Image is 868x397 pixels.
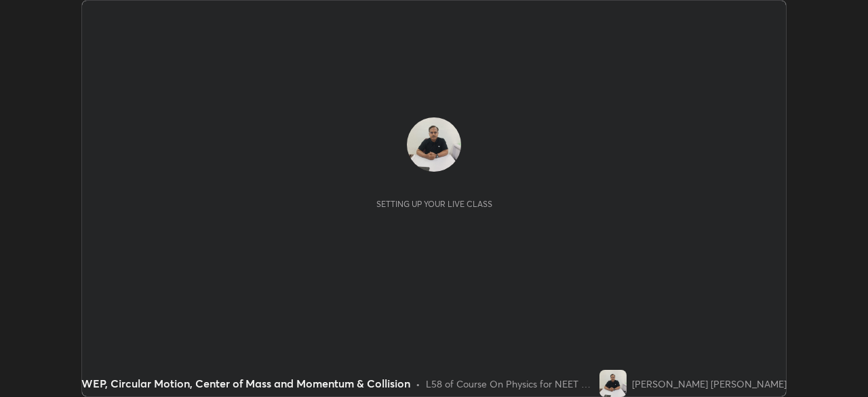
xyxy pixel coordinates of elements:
[632,377,787,391] div: [PERSON_NAME] [PERSON_NAME]
[81,375,410,392] div: WEP, Circular Motion, Center of Mass and Momentum & Collision
[426,377,594,391] div: L58 of Course On Physics for NEET Conquer 1 2026
[599,370,627,397] img: 41e7887b532e4321b7028f2b9b7873d0.jpg
[416,377,420,391] div: •
[407,117,461,172] img: 41e7887b532e4321b7028f2b9b7873d0.jpg
[376,199,492,209] div: Setting up your live class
